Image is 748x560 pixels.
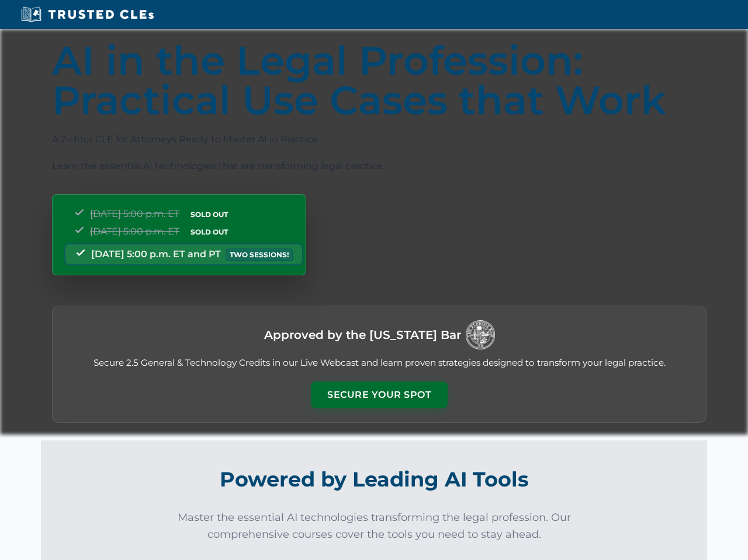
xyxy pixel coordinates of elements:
p: Secure 2.5 General & Technology Credits in our Live Webcast and learn proven strategies designed ... [67,356,692,370]
span: SOLD OUT [186,226,232,238]
h1: AI in the Legal Profession: Practical Use Cases that Work [52,41,707,120]
span: [DATE] 5:00 p.m. ET [90,208,179,219]
img: Logo [466,320,495,349]
p: Master the essential AI technologies transforming the legal profession. Our comprehensive courses... [169,509,579,543]
span: SOLD OUT [186,208,232,220]
img: Trusted CLEs [18,6,157,23]
h3: Approved by the [US_STATE] Bar [264,324,461,345]
button: Secure Your Spot [311,381,448,408]
p: Learn the essential AI technologies that are transforming legal practice. [52,159,707,174]
span: [DATE] 5:00 p.m. ET [90,226,179,237]
p: A 2-Hour CLE for Attorneys Ready to Master AI in Practice [52,132,707,147]
h2: Powered by Leading AI Tools [50,459,698,500]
